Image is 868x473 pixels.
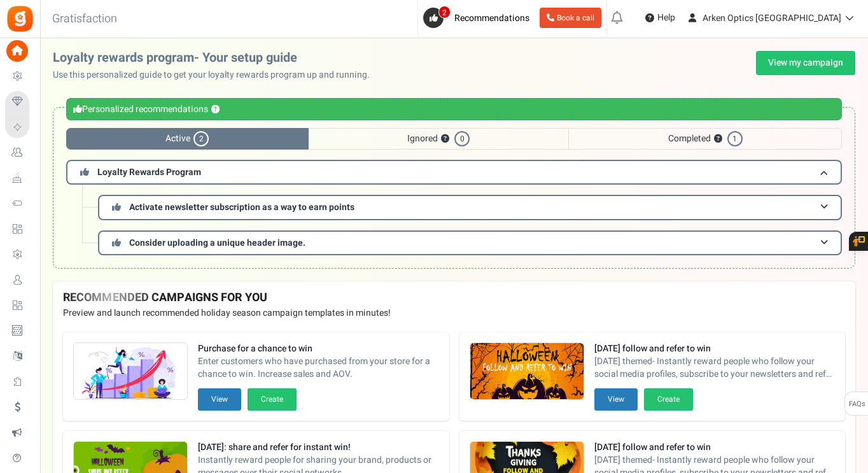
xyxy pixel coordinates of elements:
[454,131,470,146] span: 0
[454,11,529,25] span: Recommendations
[756,51,855,75] a: View my campaign
[97,166,201,179] span: Loyalty Rewards Program
[540,8,601,28] a: Book a call
[53,51,380,65] h2: Loyalty rewards program- Your setup guide
[594,342,836,355] strong: [DATE] follow and refer to win
[309,128,569,150] span: Ignored
[63,292,845,304] h4: RECOMMENDED CAMPAIGNS FOR YOU
[66,128,309,150] span: Active
[441,135,449,143] button: ?
[53,69,380,81] p: Use this personalized guide to get your loyalty rewards program up and running.
[198,355,439,381] span: Enter customers who have purchased from your store for a chance to win. Increase sales and AOV.
[703,11,841,25] span: Arken Optics [GEOGRAPHIC_DATA]
[6,4,34,33] img: Gratisfaction
[198,441,439,454] strong: [DATE]: share and refer for instant win!
[727,131,743,146] span: 1
[211,106,220,114] button: ?
[640,8,680,28] a: Help
[74,343,187,400] img: Recommended Campaigns
[594,355,836,381] span: [DATE] themed- Instantly reward people who follow your social media profiles, subscribe to your n...
[198,388,241,411] button: View
[129,236,305,250] span: Consider uploading a unique header image.
[66,98,842,120] div: Personalized recommendations
[848,392,865,416] span: FAQs
[198,342,439,355] strong: Purchase for a chance to win
[248,388,297,411] button: Create
[438,6,451,18] span: 2
[594,388,638,411] button: View
[654,11,675,24] span: Help
[129,201,354,214] span: Activate newsletter subscription as a way to earn points
[568,128,842,150] span: Completed
[644,388,693,411] button: Create
[470,343,584,400] img: Recommended Campaigns
[423,8,535,28] a: 2 Recommendations
[63,307,845,320] p: Preview and launch recommended holiday season campaign templates in minutes!
[38,6,131,32] h3: Gratisfaction
[193,131,209,146] span: 2
[594,441,836,454] strong: [DATE] follow and refer to win
[714,135,722,143] button: ?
